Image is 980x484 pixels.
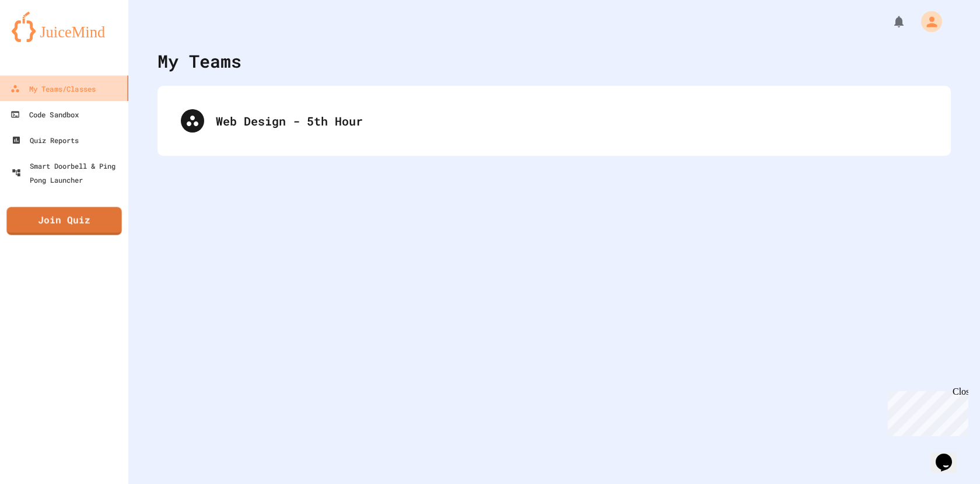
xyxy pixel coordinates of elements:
div: My Notifications [870,12,909,32]
iframe: chat widget [883,386,968,436]
div: My Teams/Classes [10,82,96,96]
img: logo-orange.svg [12,12,117,42]
a: Join Quiz [6,207,121,235]
div: My Account [909,8,945,35]
div: My Teams [157,48,242,74]
div: Web Design - 5th Hour [216,112,928,130]
div: Chat with us now!Close [5,5,80,74]
div: Web Design - 5th Hour [169,98,939,144]
div: Quiz Reports [12,133,79,147]
iframe: chat widget [931,437,968,472]
div: Smart Doorbell & Ping Pong Launcher [12,159,124,187]
div: Code Sandbox [10,107,79,122]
